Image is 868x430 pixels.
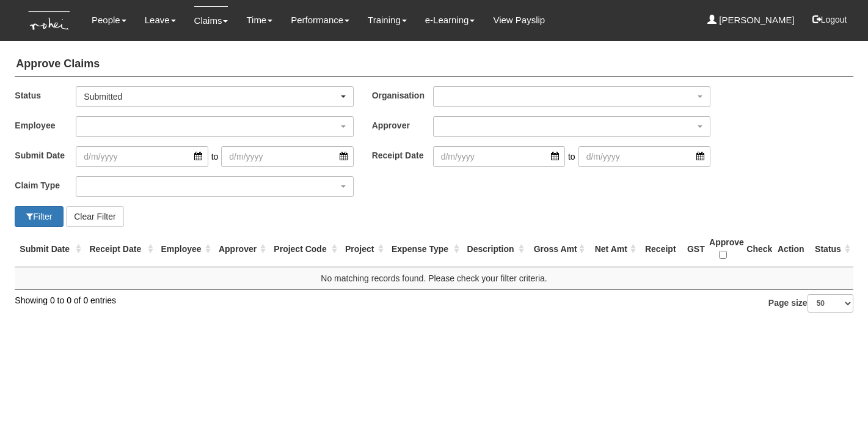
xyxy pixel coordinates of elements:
[704,231,742,267] th: Approve
[156,231,214,267] th: Employee : activate to sort column ascending
[462,231,528,267] th: Description : activate to sort column ascending
[15,176,76,194] label: Claim Type
[768,294,853,313] label: Page size
[682,231,704,267] th: GST
[810,231,853,267] th: Status : activate to sort column ascending
[291,6,349,34] a: Performance
[15,206,64,227] button: Filter
[214,231,269,267] th: Approver : activate to sort column ascending
[493,6,545,34] a: View Payslip
[804,5,856,34] button: Logout
[208,146,222,167] span: to
[246,6,272,34] a: Time
[194,6,228,35] a: Claims
[639,231,682,267] th: Receipt
[372,146,433,164] label: Receipt Date
[588,231,639,267] th: Net Amt : activate to sort column ascending
[76,146,208,167] input: d/m/yyyy
[66,206,123,227] button: Clear Filter
[15,231,84,267] th: Submit Date : activate to sort column ascending
[372,116,433,134] label: Approver
[578,146,710,167] input: d/m/yyyy
[808,294,853,313] select: Page size
[565,146,578,167] span: to
[76,86,353,107] button: Submitted
[15,267,853,289] td: No matching records found. Please check your filter criteria.
[707,6,795,34] a: [PERSON_NAME]
[15,146,76,164] label: Submit Date
[771,231,810,267] th: Action
[15,86,76,104] label: Status
[145,6,176,34] a: Leave
[742,231,771,267] th: Check
[340,231,387,267] th: Project : activate to sort column ascending
[527,231,588,267] th: Gross Amt : activate to sort column ascending
[368,6,407,34] a: Training
[269,231,340,267] th: Project Code : activate to sort column ascending
[15,52,853,77] h4: Approve Claims
[425,6,475,34] a: e-Learning
[84,231,156,267] th: Receipt Date : activate to sort column ascending
[15,116,76,134] label: Employee
[387,231,462,267] th: Expense Type : activate to sort column ascending
[372,86,433,104] label: Organisation
[84,91,338,103] div: Submitted
[433,146,565,167] input: d/m/yyyy
[221,146,353,167] input: d/m/yyyy
[92,6,126,34] a: People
